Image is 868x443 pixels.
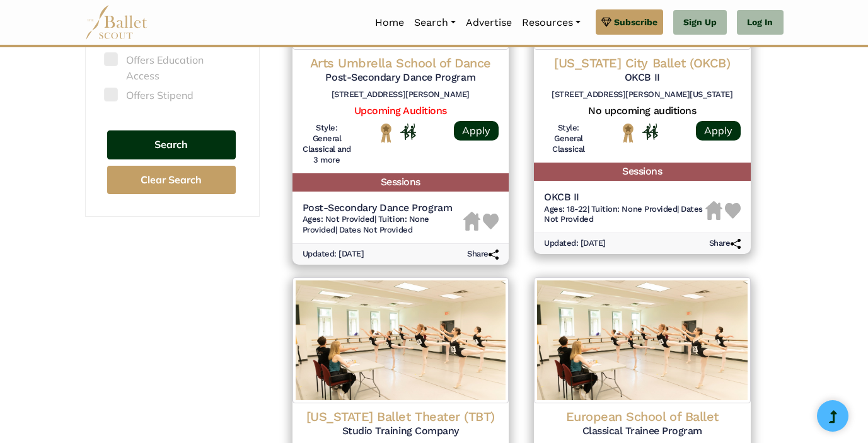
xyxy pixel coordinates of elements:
h6: [STREET_ADDRESS][PERSON_NAME][US_STATE] [544,89,741,100]
h5: Sessions [534,163,751,181]
button: Search [107,130,236,160]
img: gem.svg [601,15,611,29]
span: Ages: 18-22 [544,204,587,214]
h6: Share [467,249,499,260]
img: Housing Unavailable [705,201,722,220]
a: Home [370,9,409,36]
img: Heart [483,214,499,229]
h4: [US_STATE] Ballet Theater (TBT) [303,408,499,425]
h6: Style: General Classical and 3 more [303,123,352,166]
h6: Share [709,238,741,249]
h6: | | [544,204,705,226]
span: Ages: Not Provided [303,214,374,224]
h4: [US_STATE] City Ballet (OKCB) [544,55,741,71]
img: Logo [534,277,751,403]
span: Dates Not Provided [339,225,412,234]
a: Upcoming Auditions [354,105,447,117]
h6: Updated: [DATE] [544,238,606,249]
a: Sign Up [673,10,727,35]
h5: OKCB II [544,191,705,204]
h5: Post-Secondary Dance Program [303,202,464,215]
h5: Studio Training Company [303,425,499,438]
h4: European School of Ballet [544,408,741,425]
h6: [STREET_ADDRESS][PERSON_NAME] [303,89,499,100]
h6: | | [303,214,464,236]
a: Advertise [461,9,517,36]
button: Clear Search [107,166,236,194]
span: Subscribe [614,15,657,29]
h5: Sessions [292,173,509,192]
img: National [620,123,636,142]
h5: Post-Secondary Dance Program [303,71,499,84]
label: Offers Education Access [104,52,239,84]
img: In Person [400,124,416,140]
img: In Person [642,124,658,140]
img: Housing Unavailable [463,212,480,231]
a: Search [409,9,461,36]
span: Tuition: None Provided [591,204,677,214]
span: Dates Not Provided [544,204,703,224]
h6: Updated: [DATE] [303,249,364,260]
h4: Arts Umbrella School of Dance [303,55,499,71]
span: Tuition: None Provided [303,214,429,234]
img: Logo [292,277,509,403]
h5: Classical Trainee Program [544,425,741,438]
label: Offers Stipend [104,88,239,104]
img: Heart [725,203,741,219]
img: National [378,123,394,142]
h6: Style: General Classical [544,123,593,155]
a: Log In [737,10,783,35]
h5: No upcoming auditions [544,105,741,118]
a: Apply [696,121,741,141]
a: Apply [454,121,499,141]
h5: OKCB II [544,71,741,84]
a: Subscribe [596,9,663,35]
a: Resources [517,9,586,36]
